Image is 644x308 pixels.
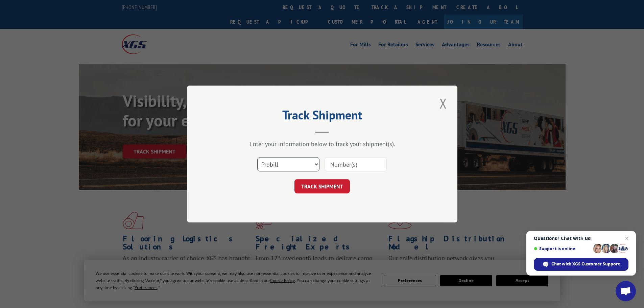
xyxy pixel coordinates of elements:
[534,258,628,271] span: Chat with XGS Customer Support
[534,236,628,241] span: Questions? Chat with us!
[616,281,636,301] a: Open chat
[294,179,350,193] button: TRACK SHIPMENT
[437,94,449,113] button: Close modal
[551,261,620,267] span: Chat with XGS Customer Support
[325,157,387,171] input: Number(s)
[534,246,591,251] span: Support is online
[221,140,424,148] div: Enter your information below to track your shipment(s).
[221,110,424,123] h2: Track Shipment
